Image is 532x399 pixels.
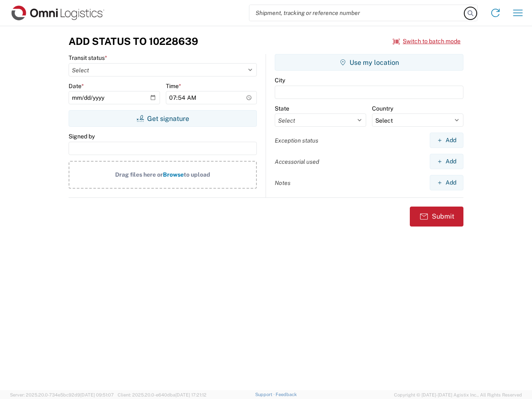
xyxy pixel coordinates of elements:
[275,76,285,84] label: City
[372,105,393,112] label: Country
[163,171,184,178] span: Browse
[275,54,463,71] button: Use my location
[249,5,465,21] input: Shipment, tracking or reference number
[275,158,319,165] label: Accessorial used
[410,207,463,227] button: Submit
[393,34,461,48] button: Switch to batch mode
[69,82,84,90] label: Date
[10,392,114,397] span: Server: 2025.20.0-734e5bc92d9
[69,54,107,62] label: Transit status
[69,35,198,47] h3: Add Status to 10228639
[430,154,463,169] button: Add
[394,391,522,399] span: Copyright © [DATE]-[DATE] Agistix Inc., All Rights Reserved
[69,133,95,140] label: Signed by
[69,110,257,127] button: Get signature
[255,392,276,397] a: Support
[80,392,114,397] span: [DATE] 09:51:07
[175,392,207,397] span: [DATE] 17:21:12
[115,171,163,178] span: Drag files here or
[184,171,210,178] span: to upload
[275,137,318,144] label: Exception status
[166,82,181,90] label: Time
[430,133,463,148] button: Add
[276,392,297,397] a: Feedback
[430,175,463,190] button: Add
[275,179,291,187] label: Notes
[118,392,207,397] span: Client: 2025.20.0-e640dba
[275,105,289,112] label: State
